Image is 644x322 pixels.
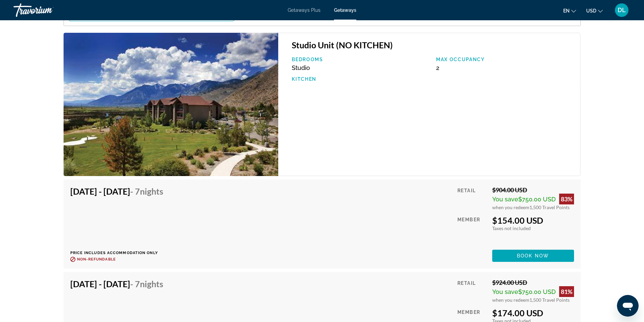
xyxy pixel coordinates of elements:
[492,204,529,210] span: when you redeem
[436,57,574,62] p: Max Occupancy
[563,8,570,14] span: en
[14,1,81,19] a: Travorium
[518,288,556,295] span: $750.00 USD
[618,7,626,14] span: DL
[69,14,234,21] button: Reset
[70,251,168,255] p: Price includes accommodation only
[517,253,549,258] span: Book now
[492,279,574,286] div: $924.00 USD
[64,33,279,176] img: David Walley's Resort
[559,194,574,204] div: 83%
[292,57,429,62] p: Bedrooms
[559,286,574,297] div: 81%
[457,279,487,303] div: Retail
[292,64,310,71] span: Studio
[529,297,570,303] span: 1,500 Travel Points
[292,76,429,82] p: Kitchen
[140,279,163,289] span: Nights
[288,7,320,13] a: Getaways Plus
[492,196,518,203] span: You save
[457,215,487,245] div: Member
[436,64,439,71] span: 2
[492,225,531,231] span: Taxes not included
[140,186,163,196] span: Nights
[457,186,487,210] div: Retail
[492,250,574,262] button: Book now
[70,279,163,289] h4: [DATE] - [DATE]
[492,186,574,194] div: $904.00 USD
[70,186,163,196] h4: [DATE] - [DATE]
[586,6,603,16] button: Change currency
[130,186,163,196] span: - 7
[613,3,630,17] button: User Menu
[492,215,574,225] div: $154.00 USD
[586,8,596,14] span: USD
[292,40,573,50] h3: Studio Unit (NO KITCHEN)
[130,279,163,289] span: - 7
[617,295,639,317] iframe: Button to launch messaging window
[77,257,116,262] span: Non-refundable
[563,6,576,16] button: Change language
[492,288,518,295] span: You save
[492,308,574,318] div: $174.00 USD
[518,196,556,203] span: $750.00 USD
[334,7,356,13] a: Getaways
[492,297,529,303] span: when you redeem
[529,204,570,210] span: 1,500 Travel Points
